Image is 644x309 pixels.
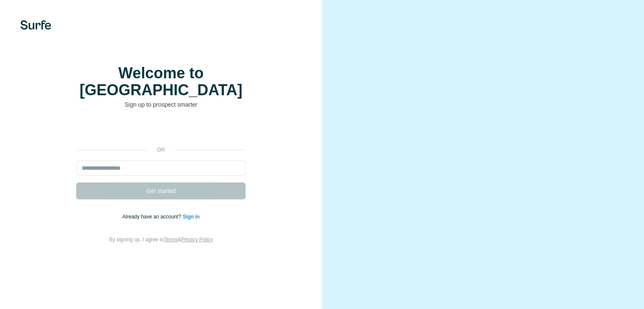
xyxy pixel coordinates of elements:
[72,121,250,140] iframe: Sign in with Google Button
[181,237,213,243] a: Privacy Policy
[164,237,178,243] a: Terms
[76,100,246,109] p: Sign up to prospect smarter
[76,65,246,99] h1: Welcome to [GEOGRAPHIC_DATA]
[183,214,200,220] a: Sign in
[122,214,183,220] span: Already have an account?
[147,146,174,154] p: or
[20,20,51,30] img: Surfe's logo
[109,237,213,243] span: By signing up, I agree to &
